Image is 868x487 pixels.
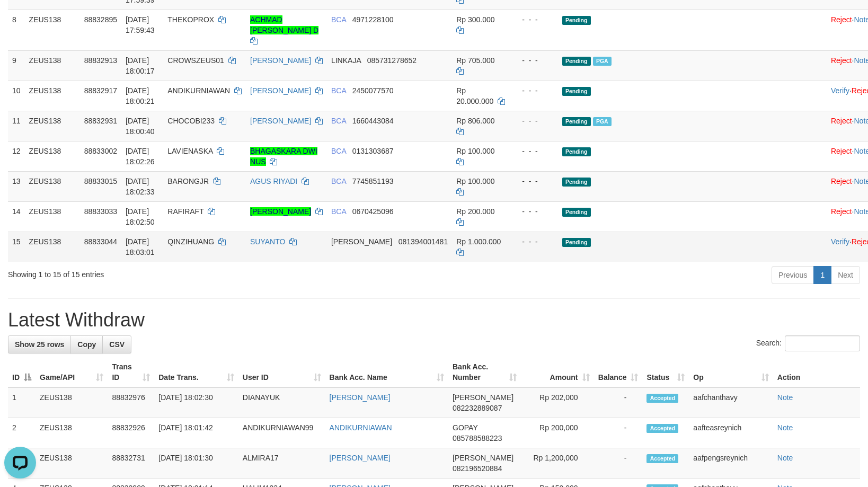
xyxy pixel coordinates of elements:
a: [PERSON_NAME] [250,207,311,216]
td: Rp 202,000 [521,387,594,418]
span: CHOCOBI233 [167,117,215,125]
a: Verify [831,237,849,246]
span: 88832917 [84,86,117,95]
th: ID: activate to sort column descending [8,357,36,387]
span: Rp 806.000 [456,117,494,125]
td: ZEUS138 [25,141,80,171]
td: - [594,418,643,448]
span: [DATE] 18:03:01 [126,237,155,256]
span: [DATE] 18:02:50 [126,207,155,226]
span: Accepted [646,454,678,463]
a: Reject [831,147,852,155]
span: Rp 100.000 [456,147,494,155]
div: - - - [513,116,554,126]
h1: Latest Withdraw [8,309,860,331]
a: Reject [831,56,852,65]
span: Rp 1.000.000 [456,237,501,246]
span: Accepted [646,424,678,433]
span: Copy 081394001481 to clipboard [398,237,448,246]
td: DIANAYUK [238,387,325,418]
td: 88832731 [108,448,154,479]
span: CROWSZEUS01 [167,56,224,65]
span: Accepted [646,394,678,403]
div: - - - [513,206,554,217]
td: [DATE] 18:02:30 [154,387,238,418]
a: Note [777,393,793,402]
a: Reject [831,15,852,24]
a: 1 [813,266,831,284]
span: [DATE] 18:02:33 [126,177,155,196]
td: 8 [8,10,25,50]
a: SUYANTO [250,237,285,246]
button: Open LiveChat chat widget [4,4,36,36]
span: CSV [109,340,125,349]
span: GOPAY [453,423,477,432]
span: BCA [331,15,346,24]
td: ZEUS138 [25,81,80,111]
td: ZEUS138 [36,448,108,479]
a: Show 25 rows [8,335,71,353]
td: 14 [8,201,25,232]
div: - - - [513,176,554,187]
span: Rp 300.000 [456,15,494,24]
div: - - - [513,146,554,156]
span: THEKOPROX [167,15,214,24]
th: Action [773,357,860,387]
td: ZEUS138 [36,418,108,448]
a: Note [777,423,793,432]
a: [PERSON_NAME] [330,393,391,402]
span: Marked by aafsolysreylen [593,117,612,126]
th: Status: activate to sort column ascending [642,357,689,387]
th: Balance: activate to sort column ascending [594,357,643,387]
a: Verify [831,86,849,95]
td: ZEUS138 [25,171,80,201]
span: [DATE] 18:00:17 [126,56,155,75]
td: Rp 1,200,000 [521,448,594,479]
td: Rp 200,000 [521,418,594,448]
th: Bank Acc. Name: activate to sort column ascending [325,357,448,387]
a: [PERSON_NAME] [330,454,391,462]
span: Rp 200.000 [456,207,494,216]
span: [DATE] 18:00:40 [126,117,155,136]
span: 88833033 [84,207,117,216]
span: Pending [562,87,591,96]
th: Op: activate to sort column ascending [689,357,773,387]
a: Reject [831,207,852,216]
span: Copy 0670425096 to clipboard [352,207,394,216]
td: 88832926 [108,418,154,448]
span: BCA [331,117,346,125]
td: [DATE] 18:01:42 [154,418,238,448]
span: ANDIKURNIAWAN [167,86,230,95]
span: BCA [331,207,346,216]
span: Copy 1660443084 to clipboard [352,117,394,125]
span: LINKAJA [331,56,361,65]
div: - - - [513,55,554,66]
span: BARONGJR [167,177,209,185]
span: BCA [331,86,346,95]
span: 88832913 [84,56,117,65]
span: Copy [77,340,96,349]
td: [DATE] 18:01:30 [154,448,238,479]
span: Copy 082196520884 to clipboard [453,464,502,473]
td: 11 [8,111,25,141]
td: aafpengsreynich [689,448,773,479]
td: ZEUS138 [25,10,80,50]
span: 88832895 [84,15,117,24]
td: ANDIKURNIAWAN99 [238,418,325,448]
td: ZEUS138 [25,111,80,141]
th: Amount: activate to sort column ascending [521,357,594,387]
td: ZEUS138 [25,50,80,81]
span: Pending [562,178,591,187]
td: - [594,448,643,479]
td: 2 [8,418,36,448]
td: 1 [8,387,36,418]
span: Copy 2450077570 to clipboard [352,86,394,95]
span: Rp 100.000 [456,177,494,185]
span: [DATE] 18:00:21 [126,86,155,105]
div: - - - [513,85,554,96]
td: 13 [8,171,25,201]
td: ZEUS138 [25,201,80,232]
a: ANDIKURNIAWAN [330,423,392,432]
span: Copy 4971228100 to clipboard [352,15,394,24]
span: 88833015 [84,177,117,185]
